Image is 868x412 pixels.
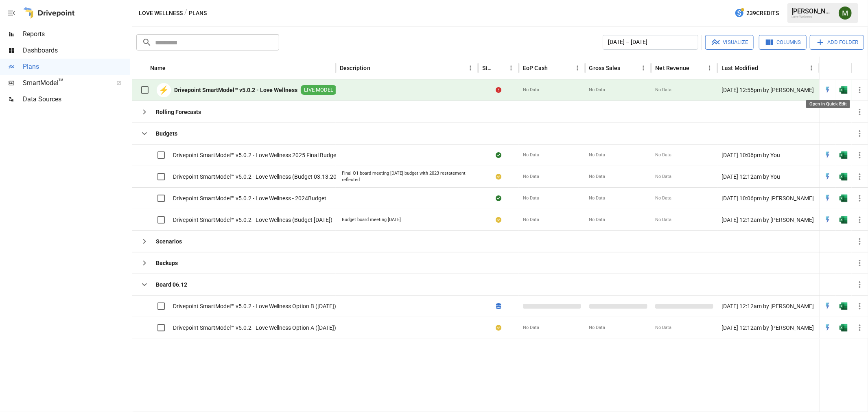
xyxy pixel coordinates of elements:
[342,170,472,183] div: Final Q1 board meeting [DATE] budget with 2023 restatement reflected
[824,151,832,159] img: quick-edit-flash.b8aec18c.svg
[824,302,832,310] div: Open in Quick Edit
[824,194,832,202] div: Open in Quick Edit
[173,324,336,332] span: Drivepoint SmartModel™ v5.0.2 - Love Wellness Option A ([DATE])
[824,173,832,181] img: quick-edit-flash.b8aec18c.svg
[638,62,649,74] button: Gross Sales column menu
[371,62,383,74] button: Sort
[655,152,671,158] span: No Data
[301,86,337,94] span: LIVE MODEL
[746,8,779,18] span: 239 Credits
[589,152,606,158] span: No Data
[167,62,178,74] button: Sort
[523,87,539,93] span: No Data
[496,151,501,159] div: Sync complete
[806,100,850,108] div: Open in Quick Edit
[139,8,183,18] button: Love Wellness
[589,217,606,223] span: No Data
[523,195,539,202] span: No Data
[824,173,832,181] div: Open in Quick Edit
[840,324,848,332] img: g5qfjXmAAAAABJRU5ErkJggg==
[589,324,606,331] span: No Data
[342,217,401,223] div: Budget board meeting [DATE]
[824,216,832,224] img: quick-edit-flash.b8aec18c.svg
[23,46,130,55] span: Dashboards
[340,65,370,71] div: Description
[834,2,857,24] button: Meredith Lacasse
[58,77,64,87] span: ™
[184,8,187,18] div: /
[173,194,326,202] span: Drivepoint SmartModel™ v5.0.2 - Love Wellness - 2024Budget
[840,86,848,94] img: g5qfjXmAAAAABJRU5ErkJggg==
[824,302,832,310] img: quick-edit-flash.b8aec18c.svg
[655,195,671,202] span: No Data
[173,302,336,310] span: Drivepoint SmartModel™ v5.0.2 - Love Wellness Option B ([DATE])
[824,151,832,159] div: Open in Quick Edit
[717,144,819,166] div: [DATE] 10:06pm by You
[840,302,848,310] img: g5qfjXmAAAAABJRU5ErkJggg==
[705,35,754,50] button: Visualize
[523,217,539,223] span: No Data
[23,78,107,88] span: SmartModel
[655,87,671,93] span: No Data
[717,209,819,230] div: [DATE] 12:12am by [PERSON_NAME]
[791,15,834,19] div: Love Wellness
[655,217,671,223] span: No Data
[655,173,671,180] span: No Data
[589,173,606,180] span: No Data
[810,35,864,50] button: Add Folder
[494,62,505,74] button: Sort
[505,62,517,74] button: Status column menu
[496,86,501,94] div: Error during sync.
[840,194,848,202] img: g5qfjXmAAAAABJRU5ErkJggg==
[496,302,501,310] div: Sync in progress.
[523,152,539,158] span: No Data
[840,216,848,224] img: g5qfjXmAAAAABJRU5ErkJggg==
[156,108,201,116] b: Rolling Forecasts
[173,151,338,159] span: Drivepoint SmartModel™ v5.0.2 - Love Wellness 2025 Final Budget
[840,302,848,310] div: Open in Excel
[156,259,178,267] b: Backups
[722,65,758,71] div: Last Modified
[150,65,166,71] div: Name
[157,83,171,97] div: ⚡
[840,216,848,224] div: Open in Excel
[655,65,689,71] div: Net Revenue
[704,62,715,74] button: Net Revenue column menu
[824,86,832,94] div: Open in Quick Edit
[156,281,187,289] b: Board 06.12
[840,151,848,159] img: g5qfjXmAAAAABJRU5ErkJggg==
[23,94,130,104] span: Data Sources
[717,317,819,338] div: [DATE] 12:12am by [PERSON_NAME]
[791,7,834,15] div: [PERSON_NAME]
[824,194,832,202] img: quick-edit-flash.b8aec18c.svg
[156,237,182,245] b: Scenarios
[840,324,848,332] div: Open in Excel
[496,216,501,224] div: Your plan has changes in Excel that are not reflected in the Drivepoint Data Warehouse, select "S...
[690,62,702,74] button: Sort
[174,86,297,94] b: Drivepoint SmartModel™ v5.0.2 - Love Wellness
[731,6,782,21] button: 239Credits
[23,62,130,72] span: Plans
[482,65,493,71] div: Status
[523,65,548,71] div: EoP Cash
[840,173,848,181] img: g5qfjXmAAAAABJRU5ErkJggg==
[824,86,832,94] img: quick-edit-flash.b8aec18c.svg
[759,62,770,74] button: Sort
[465,62,476,74] button: Description column menu
[23,29,130,39] span: Reports
[589,195,606,202] span: No Data
[173,173,351,181] span: Drivepoint SmartModel™ v5.0.2 - Love Wellness (Budget 03.13.2025v2)
[840,86,848,94] div: Open in Excel
[589,65,621,71] div: Gross Sales
[717,187,819,209] div: [DATE] 10:06pm by [PERSON_NAME]
[603,35,698,50] button: [DATE] – [DATE]
[523,324,539,331] span: No Data
[840,194,848,202] div: Open in Excel
[824,216,832,224] div: Open in Quick Edit
[840,151,848,159] div: Open in Excel
[824,324,832,332] img: quick-edit-flash.b8aec18c.svg
[839,7,852,20] img: Meredith Lacasse
[824,324,832,332] div: Open in Quick Edit
[806,62,817,74] button: Last Modified column menu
